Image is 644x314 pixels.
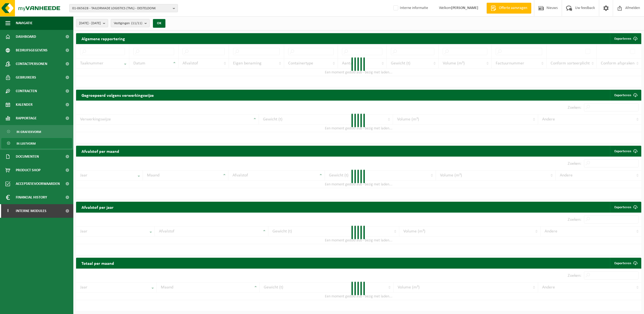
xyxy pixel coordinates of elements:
[76,19,108,27] button: [DATE] - [DATE]
[16,191,47,204] span: Financial History
[16,43,48,57] span: Bedrijfsgegevens
[17,127,41,137] span: In grafiekvorm
[498,5,529,11] span: Offerte aanvragen
[76,202,119,212] h2: Afvalstof per jaar
[16,177,60,191] span: Acceptatievoorwaarden
[486,3,531,14] a: Offerte aanvragen
[610,202,641,213] a: Exporteren
[72,4,171,13] span: 01-065628 - TAILORMADE LOGISTICS (TML) - DESTELDONK
[16,150,39,163] span: Documenten
[610,90,641,101] a: Exporteren
[17,138,36,149] span: In lijstvorm
[5,204,10,218] span: I
[16,204,46,218] span: Interne modules
[16,98,33,111] span: Kalender
[131,21,142,25] count: (11/11)
[1,126,72,137] a: In grafiekvorm
[16,71,36,84] span: Gebruikers
[610,146,641,157] a: Exporteren
[76,33,130,44] h2: Algemene rapportering
[16,57,47,71] span: Contactpersonen
[610,33,641,44] button: Exporteren
[16,111,37,125] span: Rapportage
[76,258,120,268] h2: Totaal per maand
[76,90,159,100] h2: Gegroepeerd volgens verwerkingswijze
[114,19,142,27] span: Vestigingen
[1,138,72,148] a: In lijstvorm
[16,163,40,177] span: Product Shop
[16,30,36,43] span: Dashboard
[111,19,150,27] button: Vestigingen(11/11)
[610,258,641,269] a: Exporteren
[79,19,101,27] span: [DATE] - [DATE]
[16,84,37,98] span: Contracten
[69,4,178,12] button: 01-065628 - TAILORMADE LOGISTICS (TML) - DESTELDONK
[451,6,478,10] strong: [PERSON_NAME]
[16,16,33,30] span: Navigatie
[392,4,428,12] label: Interne informatie
[153,19,165,28] button: OK
[76,146,125,156] h2: Afvalstof per maand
